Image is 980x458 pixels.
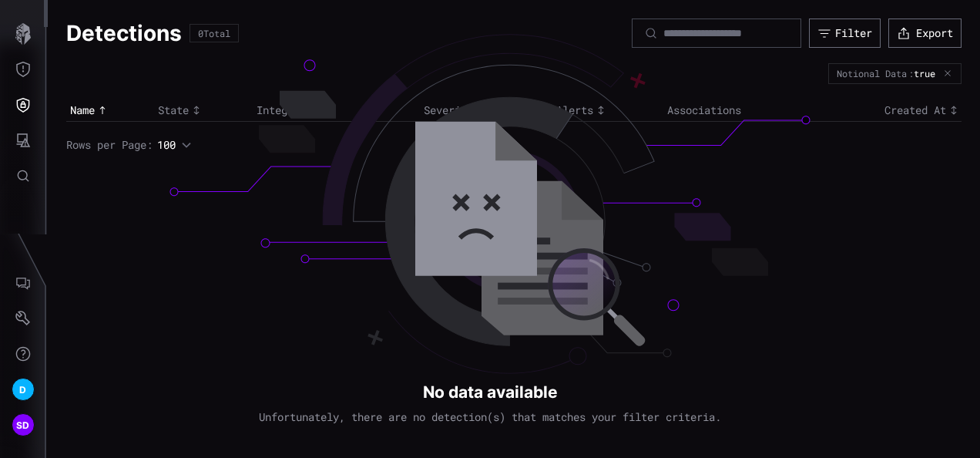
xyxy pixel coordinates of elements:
span: Rows per Page: [66,138,153,152]
div: : [908,68,941,79]
div: Filter [835,26,872,40]
button: 100 [156,137,193,153]
button: Filter [809,19,881,48]
div: Toggle sort direction [158,103,249,117]
div: Toggle sort direction [817,103,962,117]
div: Toggle sort direction [556,103,659,117]
div: 0 Total [198,29,230,38]
div: Toggle sort direction [257,103,416,117]
button: SD [1,407,45,443]
div: Toggle sort direction [70,103,150,117]
button: Export [888,19,962,48]
span: D [19,382,26,398]
span: true [914,68,935,79]
div: Toggle sort direction [424,103,549,117]
span: SD [16,417,30,433]
button: D [1,372,45,407]
h1: Detections [66,19,182,47]
th: Associations [663,99,814,122]
div: Notional Data [837,69,907,78]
